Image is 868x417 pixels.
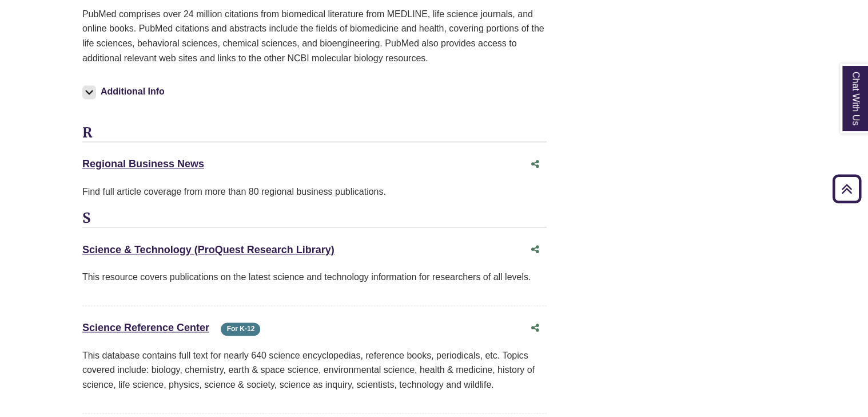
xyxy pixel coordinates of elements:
h3: S [82,210,547,227]
p: This database contains full text for nearly 640 science encyclopedias, reference books, periodica... [82,348,547,392]
p: PubMed comprises over 24 million citations from biomedical literature from MEDLINE, life science ... [82,7,547,65]
button: Share this database [524,239,547,261]
div: Find full article coverage from more than 80 regional business publications. [82,184,547,199]
h3: R [82,125,547,142]
button: Share this database [524,317,547,339]
span: For K-12 [221,322,260,336]
a: Science & Technology (ProQuest Research Library) [82,244,335,255]
a: Back to Top [829,181,865,196]
a: Regional Business News [82,158,204,170]
a: Science Reference Center [82,322,209,333]
button: Additional Info [82,84,168,100]
button: Share this database [524,154,547,175]
p: This resource covers publications on the latest science and technology information for researcher... [82,270,547,285]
